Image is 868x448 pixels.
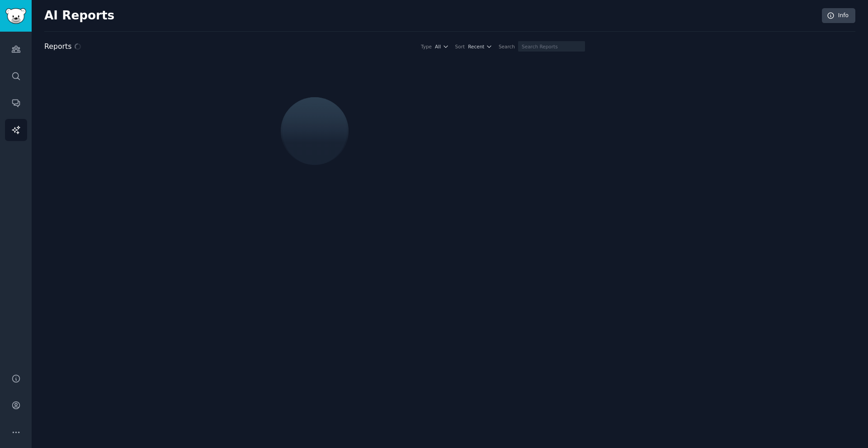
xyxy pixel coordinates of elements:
[435,43,441,50] span: All
[435,43,449,50] button: All
[468,43,492,50] button: Recent
[5,8,26,24] img: GummySearch logo
[822,8,855,24] a: Info
[421,43,432,50] div: Type
[499,43,515,50] div: Search
[455,43,465,50] div: Sort
[44,9,114,23] h2: AI Reports
[44,41,71,52] h2: Reports
[468,43,484,50] span: Recent
[518,41,585,52] input: Search Reports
